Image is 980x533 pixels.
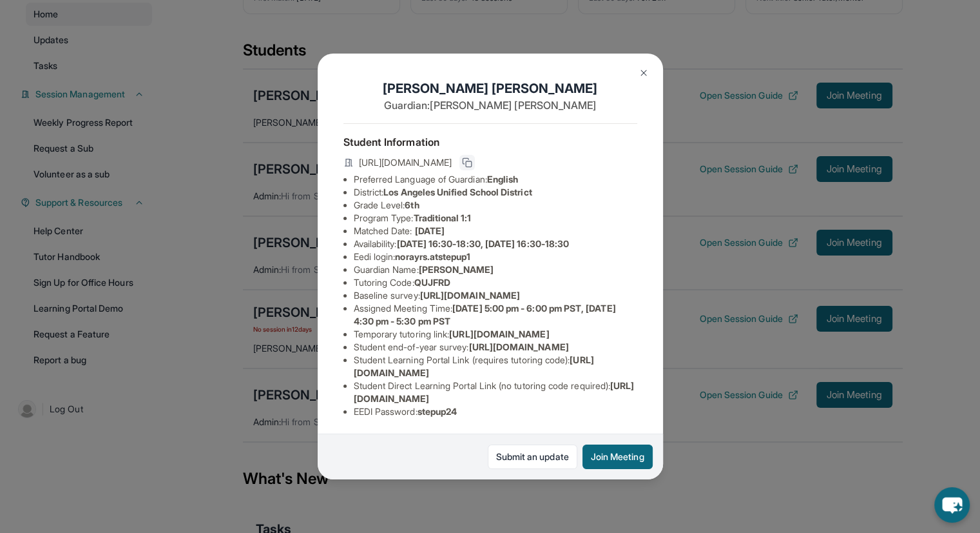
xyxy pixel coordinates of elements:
li: Student Learning Portal Link (requires tutoring code) : [354,354,637,379]
span: [URL][DOMAIN_NAME] [468,341,568,352]
li: Grade Level: [354,199,637,212]
span: [URL][DOMAIN_NAME] [420,290,520,301]
span: 6th [405,199,419,210]
span: [DATE] 5:00 pm - 6:00 pm PST, [DATE] 4:30 pm - 5:30 pm PST [354,303,616,327]
li: Preferred Language of Guardian: [354,173,637,186]
li: District: [354,186,637,199]
a: Submit an update [488,445,577,469]
li: Guardian Name : [354,263,637,276]
img: Close Icon [639,68,649,78]
li: Student end-of-year survey : [354,341,637,354]
li: Temporary tutoring link : [354,328,637,341]
span: Los Angeles Unified School District [383,186,532,197]
button: chat-button [934,487,970,523]
span: Traditional 1:1 [413,212,471,223]
h4: Student Information [343,134,637,150]
li: Eedi login : [354,250,637,263]
h1: [PERSON_NAME] [PERSON_NAME] [343,79,637,97]
li: Availability: [354,237,637,250]
span: [DATE] 16:30-18:30, [DATE] 16:30-18:30 [396,238,569,249]
button: Join Meeting [582,445,653,469]
span: [URL][DOMAIN_NAME] [359,156,452,169]
li: EEDI Password : [354,405,637,418]
li: Matched Date: [354,225,637,237]
span: [DATE] [415,225,445,236]
li: Baseline survey : [354,289,637,302]
li: Student Direct Learning Portal Link (no tutoring code required) : [354,379,637,405]
button: Copy link [459,155,475,170]
span: norayrs.atstepup1 [395,251,470,262]
span: [PERSON_NAME] [419,264,494,275]
span: stepup24 [418,406,457,417]
span: English [487,174,519,185]
p: Guardian: [PERSON_NAME] [PERSON_NAME] [343,97,637,113]
span: QUJFRD [414,277,450,288]
span: [URL][DOMAIN_NAME] [449,328,549,339]
li: Assigned Meeting Time : [354,302,637,328]
li: Program Type: [354,212,637,225]
li: Tutoring Code : [354,276,637,289]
